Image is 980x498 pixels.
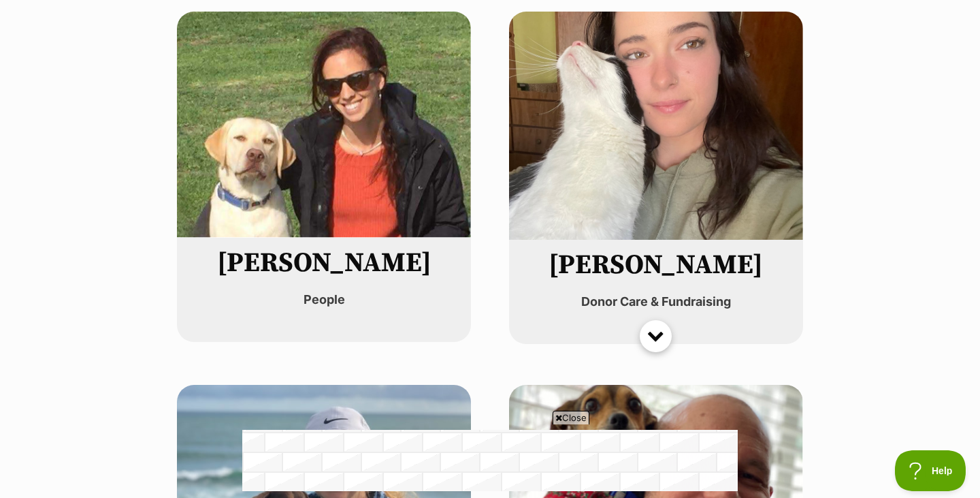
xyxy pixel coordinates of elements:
h2: [PERSON_NAME] [519,250,793,280]
h2: [PERSON_NAME] [187,248,461,278]
h3: People [187,290,461,309]
img: simone-05c04148a37cacf4acee5c2bb3b5ddd241154f564df0723e9cdf784e033cbe8b.jpg [509,12,803,239]
img: anna-7b39e4d7dccaf2567fa9a85028d91153a39ee0debcaa03c53cd8e1cc044a52b2.jpg [177,12,471,237]
span: Close [553,411,589,424]
iframe: Advertisement [242,430,738,491]
h3: Donor Care & Fundraising [519,292,793,311]
iframe: Help Scout Beacon - Open [895,450,966,491]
